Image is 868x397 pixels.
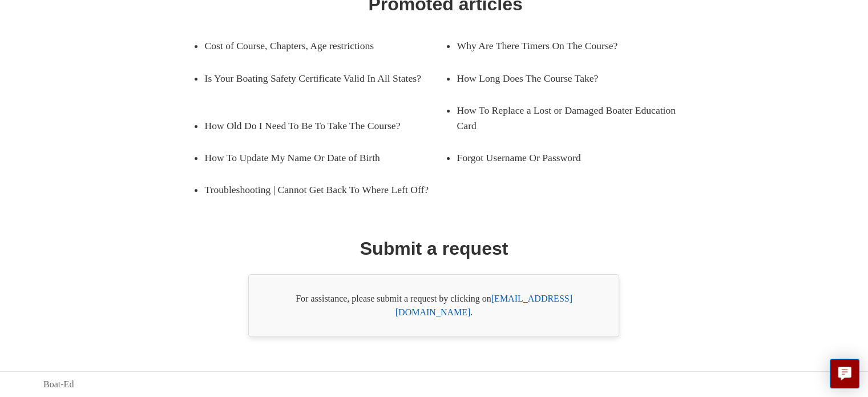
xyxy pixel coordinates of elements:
[457,62,680,94] a: How Long Does The Course Take?
[248,274,619,337] div: For assistance, please submit a request by clicking on .
[457,30,680,62] a: Why Are There Timers On The Course?
[204,30,428,62] a: Cost of Course, Chapters, Age restrictions
[204,142,428,174] a: How To Update My Name Or Date of Birth
[360,235,508,262] h1: Submit a request
[204,62,445,94] a: Is Your Boating Safety Certificate Valid In All States?
[43,378,74,391] a: Boat-Ed
[457,94,697,142] a: How To Replace a Lost or Damaged Boater Education Card
[204,110,428,142] a: How Old Do I Need To Be To Take The Course?
[204,174,445,206] a: Troubleshooting | Cannot Get Back To Where Left Off?
[457,142,680,174] a: Forgot Username Or Password
[830,359,859,388] button: Live chat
